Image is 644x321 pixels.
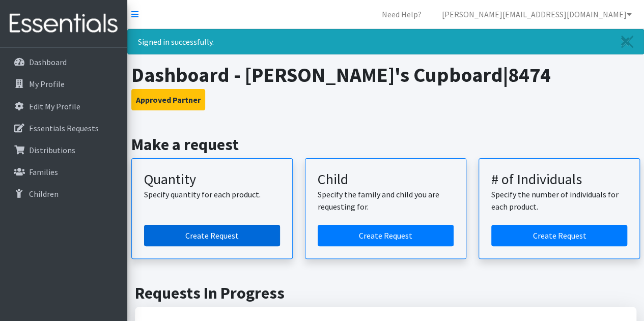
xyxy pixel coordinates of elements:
p: Essentials Requests [29,123,99,133]
a: Distributions [4,140,123,160]
h1: Dashboard - [PERSON_NAME]'s Cupboard|8474 [131,63,640,87]
h2: Make a request [131,135,640,154]
a: Close [611,30,643,54]
a: Edit My Profile [4,96,123,116]
img: HumanEssentials [4,7,123,41]
p: Children [29,189,59,199]
p: Specify the number of individuals for each product. [491,188,627,213]
h2: Requests In Progress [135,283,636,303]
p: Families [29,167,58,177]
a: Need Help? [374,4,430,24]
h3: Quantity [144,171,280,188]
a: Create a request by number of individuals [491,225,627,246]
h3: Child [318,171,454,188]
a: Essentials Requests [4,118,123,138]
p: Specify quantity for each product. [144,188,280,200]
h3: # of Individuals [491,171,627,188]
a: Families [4,162,123,182]
p: Edit My Profile [29,101,80,111]
p: Distributions [29,145,75,155]
button: Approved Partner [131,89,205,110]
div: Signed in successfully. [127,29,644,54]
a: [PERSON_NAME][EMAIL_ADDRESS][DOMAIN_NAME] [434,4,640,24]
p: Dashboard [29,57,67,67]
p: My Profile [29,79,65,89]
a: Create a request for a child or family [318,225,454,246]
p: Specify the family and child you are requesting for. [318,188,454,213]
a: Children [4,184,123,204]
a: Create a request by quantity [144,225,280,246]
a: Dashboard [4,52,123,72]
a: My Profile [4,74,123,94]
